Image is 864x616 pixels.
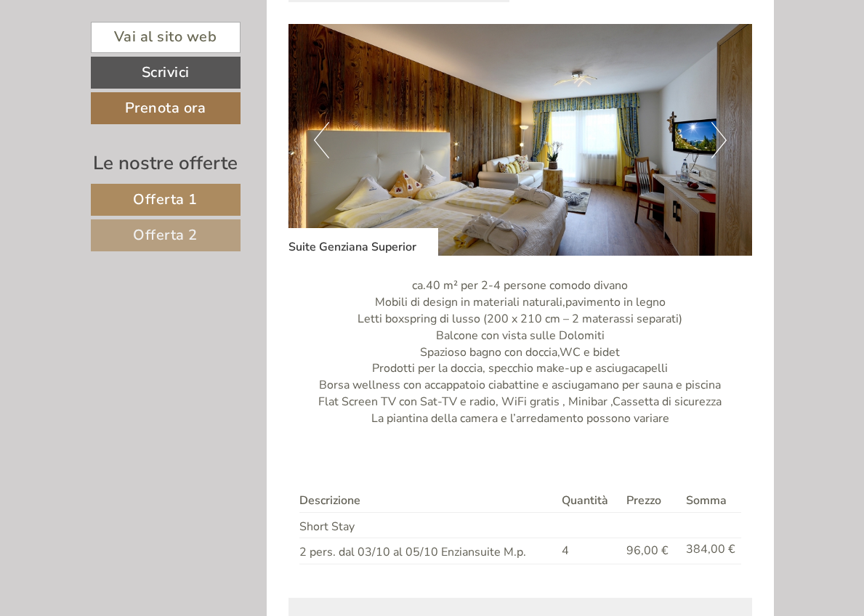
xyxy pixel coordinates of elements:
[288,277,752,427] p: ca.40 m² per 2-4 persone comodo divano Mobili di design in materiali naturali,pavimento in legno ...
[91,92,241,124] a: Prenota ora
[556,490,620,512] th: Quantità
[91,150,241,177] div: Le nostre offerte
[133,190,198,209] span: Offerta 1
[204,11,259,36] div: [DATE]
[680,490,741,512] th: Somma
[556,538,620,564] td: 4
[22,42,220,54] div: Hotel Kristall
[299,538,556,564] td: 2 pers. dal 03/10 al 05/10 Enziansuite M.p.
[288,228,438,256] div: Suite Genziana Superior
[11,39,227,84] div: Buon giorno, come possiamo aiutarla?
[314,122,329,158] button: Previous
[22,70,220,81] small: 14:24
[299,512,556,538] td: Short Stay
[288,24,752,256] img: image
[711,122,727,158] button: Next
[621,490,680,512] th: Prezzo
[626,543,669,559] span: 96,00 €
[91,57,241,89] a: Scrivici
[133,225,198,245] span: Offerta 2
[386,376,464,408] button: Invia
[680,538,741,564] td: 384,00 €
[299,490,556,512] th: Descrizione
[91,22,241,53] a: Vai al sito web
